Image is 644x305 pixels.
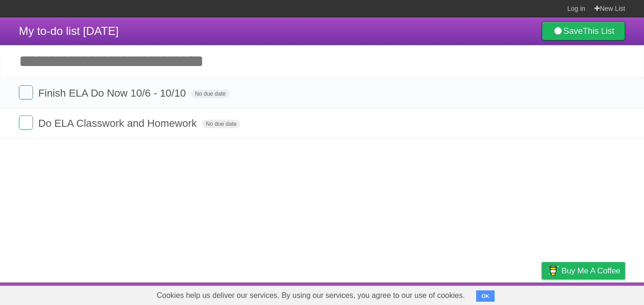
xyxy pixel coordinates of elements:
label: Done [19,115,33,130]
span: Cookies help us deliver our services. By using our services, you agree to our use of cookies. [147,286,474,305]
a: Terms [497,285,518,303]
span: Buy me a coffee [561,263,620,279]
b: This List [583,26,614,36]
span: No due date [191,90,229,98]
a: Buy me a coffee [542,262,625,280]
a: SaveThis List [542,22,625,41]
a: Suggest a feature [566,285,625,303]
img: Buy me a coffee [546,263,559,279]
button: OK [476,290,495,302]
a: Developers [447,285,486,303]
span: No due date [202,120,240,128]
span: Do ELA Classwork and Homework [38,117,199,129]
span: Finish ELA Do Now 10/6 - 10/10 [38,87,188,99]
label: Done [19,85,33,99]
a: About [416,285,436,303]
a: Privacy [529,285,554,303]
span: My to-do list [DATE] [19,25,119,37]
